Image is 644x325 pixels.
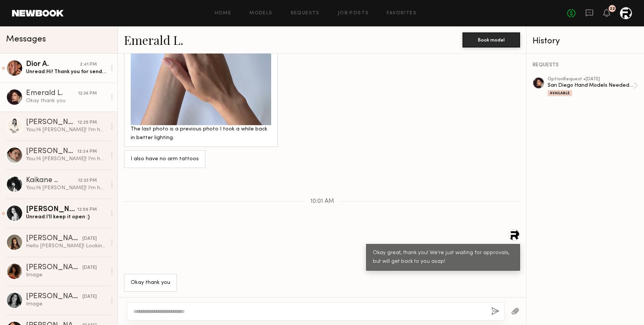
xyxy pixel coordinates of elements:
[533,37,638,46] div: History
[310,198,334,205] span: 10:01 AM
[82,264,97,271] div: [DATE]
[373,249,513,266] div: Okay great, thank you! We're just waiting for approvals, but will get back to you asap!
[548,77,633,82] div: option Request • [DATE]
[26,235,82,242] div: [PERSON_NAME]
[26,68,106,75] div: Unread: Hi! Thank you for sending!! I’ll add the order now
[462,36,520,43] a: Book model
[78,90,97,97] div: 12:36 PM
[26,264,82,271] div: [PERSON_NAME]
[610,7,615,11] div: 22
[533,63,638,68] div: REQUESTS
[462,32,520,48] button: Book model
[77,206,97,213] div: 12:08 PM
[26,271,106,279] div: Image
[78,119,97,126] div: 12:25 PM
[82,293,97,300] div: [DATE]
[215,11,232,16] a: Home
[26,300,106,308] div: Image
[77,148,97,155] div: 12:24 PM
[78,177,97,184] div: 12:23 PM
[131,279,170,287] div: Okay thank you
[124,32,183,48] a: Emerald L.
[548,90,572,96] div: Available
[26,206,77,213] div: [PERSON_NAME]
[26,184,106,192] div: You: Hi [PERSON_NAME]! I'm happy to share our call sheet for the shoot [DATE][DATE] attached. Thi...
[26,177,78,184] div: Kaikane ..
[26,90,78,97] div: Emerald L.
[26,148,77,155] div: [PERSON_NAME]
[80,61,97,68] div: 2:41 PM
[26,213,106,221] div: Unread: I’ll keep it open :)
[26,126,106,133] div: You: Hi [PERSON_NAME]! I'm happy to share our call sheet for the shoot [DATE][DATE] attached. Thi...
[82,235,97,242] div: [DATE]
[26,97,106,104] div: Okay thank you
[291,11,320,16] a: Requests
[26,242,106,250] div: Hello [PERSON_NAME]! Looking forward to hearing back from you [EMAIL_ADDRESS][DOMAIN_NAME] Thanks 🙏🏼
[249,11,272,16] a: Models
[338,11,369,16] a: Job Posts
[131,155,199,164] div: I also have no arm tattoos
[6,35,46,44] span: Messages
[131,125,271,143] div: The last photo is a previous photo I took a while back in better lighting.
[26,155,106,162] div: You: Hi [PERSON_NAME]! I'm happy to share our call sheet for the shoot [DATE][DATE] attached. Thi...
[548,77,638,96] a: optionRequest •[DATE]San Diego Hand Models Needed (9/16)Available
[548,82,633,89] div: San Diego Hand Models Needed (9/16)
[387,11,417,16] a: Favorites
[26,61,80,68] div: Dior A.
[26,293,82,300] div: [PERSON_NAME]
[26,119,78,126] div: [PERSON_NAME]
